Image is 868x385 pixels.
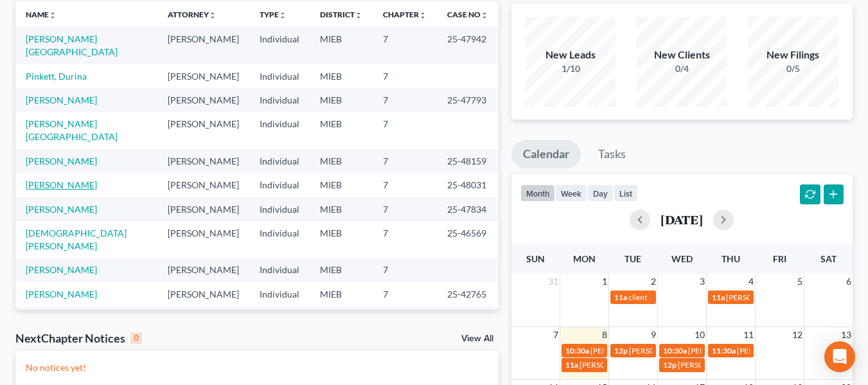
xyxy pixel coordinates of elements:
td: 25-47834 [437,197,499,221]
div: 0/5 [748,62,838,75]
td: 7 [373,307,437,330]
a: [PERSON_NAME] [26,264,97,275]
td: 25-48159 [437,149,499,173]
span: [PERSON_NAME] - signing [726,292,815,302]
td: MIEB [310,173,373,197]
a: [PERSON_NAME] [26,179,97,190]
td: [PERSON_NAME] [157,112,249,149]
td: [PERSON_NAME] [157,258,249,282]
td: Individual [249,64,310,88]
td: 7 [373,282,437,306]
a: [DEMOGRAPHIC_DATA][PERSON_NAME] [26,228,127,251]
a: [PERSON_NAME] [26,94,97,105]
span: 3 [698,274,706,289]
a: Attorneyunfold_more [168,10,217,19]
span: 10:30a [663,346,687,355]
i: unfold_more [481,12,488,19]
td: 7 [373,112,437,149]
td: Individual [249,258,310,282]
span: Tue [624,253,641,264]
span: 11a [614,292,627,302]
i: unfold_more [419,12,427,19]
td: 7 [373,88,437,112]
td: 25-48031 [437,173,499,197]
td: 7 [373,221,437,258]
h2: [DATE] [660,213,703,226]
a: View All [461,334,493,343]
i: unfold_more [209,12,217,19]
span: [PERSON_NAME] - signing [629,346,718,355]
a: Typeunfold_more [260,10,287,19]
td: 7 [373,258,437,282]
td: 7 [373,27,437,64]
td: MIEB [310,27,373,64]
button: list [614,184,638,202]
td: Individual [249,307,310,330]
i: unfold_more [279,12,287,19]
div: New Filings [748,48,838,62]
span: [PERSON_NAME] - signing [678,360,767,370]
td: Individual [249,27,310,64]
td: 24-43261 [437,307,499,330]
span: 10:30a [565,346,589,355]
i: unfold_more [355,12,362,19]
td: MIEB [310,149,373,173]
a: Case Nounfold_more [447,10,488,19]
a: [PERSON_NAME] [26,289,97,300]
td: [PERSON_NAME] [157,173,249,197]
i: unfold_more [49,12,57,19]
td: MIEB [310,197,373,221]
span: 12 [791,327,804,343]
td: 7 [373,149,437,173]
a: Tasks [587,140,637,168]
td: [PERSON_NAME] [157,88,249,112]
a: Pinkett, Durina [26,71,87,82]
a: [PERSON_NAME][GEOGRAPHIC_DATA] [26,118,118,142]
a: Districtunfold_more [320,10,362,19]
a: Chapterunfold_more [383,10,427,19]
span: 5 [796,274,804,289]
td: [PERSON_NAME] [157,221,249,258]
span: 31 [547,274,560,289]
td: 25-47942 [437,27,499,64]
td: Individual [249,149,310,173]
span: 11a [712,292,725,302]
a: [PERSON_NAME][GEOGRAPHIC_DATA] [26,33,118,57]
span: client [628,292,647,302]
td: MIEB [310,221,373,258]
span: Mon [573,253,596,264]
span: 7 [552,327,560,343]
td: 7 [373,173,437,197]
td: [PERSON_NAME] [157,64,249,88]
span: 10 [693,327,706,343]
td: 7 [373,64,437,88]
td: Individual [249,112,310,149]
span: 8 [601,327,608,343]
span: 9 [650,327,657,343]
a: Nameunfold_more [26,10,57,19]
a: [PERSON_NAME] [26,204,97,215]
td: [PERSON_NAME] [157,307,249,330]
td: MIEB [310,307,373,330]
span: [PERSON_NAME] - 341 - [PERSON_NAME] [688,346,833,355]
span: [PERSON_NAME] - 341 - [PERSON_NAME] [580,360,724,370]
a: Calendar [511,140,581,168]
td: MIEB [310,64,373,88]
td: Individual [249,173,310,197]
div: 0/4 [637,62,727,75]
td: MIEB [310,282,373,306]
td: Individual [249,197,310,221]
td: 25-42765 [437,282,499,306]
td: [PERSON_NAME] [157,197,249,221]
span: 13 [840,327,853,343]
td: [PERSON_NAME] [157,27,249,64]
td: MIEB [310,258,373,282]
span: 11 [742,327,755,343]
p: No notices yet! [26,361,488,374]
a: [PERSON_NAME] [26,156,97,166]
span: 4 [747,274,755,289]
button: month [520,184,555,202]
span: 12p [663,360,677,370]
span: 2 [650,274,657,289]
td: MIEB [310,88,373,112]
